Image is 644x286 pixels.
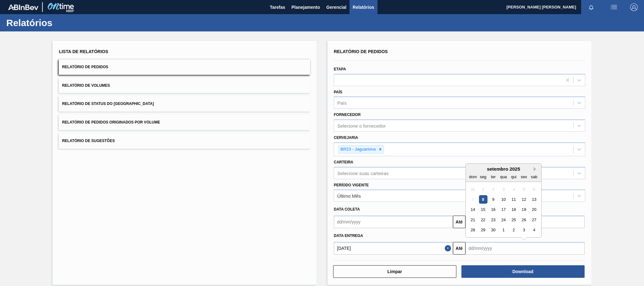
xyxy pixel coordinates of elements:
div: Not available quarta-feira, 3 de setembro de 2025 [499,185,508,194]
div: seg [479,173,487,181]
div: qui [509,173,518,181]
span: Relatório de Volumes [62,83,110,88]
button: Limpar [333,265,456,278]
h1: Relatórios [6,19,118,26]
label: Carteira [334,160,353,164]
button: Relatório de Volumes [59,78,310,93]
span: Data coleta [334,207,360,212]
label: Cervejaria [334,135,358,140]
div: País [337,100,347,106]
div: ter [489,173,498,181]
div: Selecione suas carteiras [337,170,388,176]
div: Choose quarta-feira, 24 de setembro de 2025 [499,216,508,224]
div: Choose segunda-feira, 8 de setembro de 2025 [479,195,487,204]
button: Até [453,242,465,255]
div: Choose domingo, 14 de setembro de 2025 [469,206,477,214]
div: Not available quinta-feira, 4 de setembro de 2025 [509,185,518,194]
div: Not available sexta-feira, 5 de setembro de 2025 [520,185,528,194]
div: Último Mês [337,193,361,199]
div: Choose terça-feira, 30 de setembro de 2025 [489,226,498,234]
button: Close [445,242,453,255]
div: setembro 2025 [466,166,541,172]
div: Choose quarta-feira, 10 de setembro de 2025 [499,195,508,204]
div: sab [530,173,538,181]
span: Gerencial [326,3,346,11]
button: Relatório de Status do [GEOGRAPHIC_DATA] [59,96,310,112]
div: dom [469,173,477,181]
button: Notificações [581,3,601,12]
span: Tarefas [270,3,285,11]
div: Not available domingo, 31 de agosto de 2025 [469,185,477,194]
div: Choose quinta-feira, 25 de setembro de 2025 [509,216,518,224]
button: Relatório de Pedidos [59,59,310,75]
span: Planejamento [291,3,320,11]
div: Choose domingo, 28 de setembro de 2025 [469,226,477,234]
input: dd/mm/yyyy [334,216,453,228]
div: month 2025-09 [468,184,539,235]
button: Download [461,265,585,278]
span: Data entrega [334,234,363,238]
img: Logout [630,3,638,11]
button: Next Month [534,167,538,171]
input: dd/mm/yyyy [334,242,453,255]
div: Choose segunda-feira, 29 de setembro de 2025 [479,226,487,234]
div: Choose quinta-feira, 2 de outubro de 2025 [509,226,518,234]
div: Choose sábado, 13 de setembro de 2025 [530,195,538,204]
span: Relatório de Pedidos [62,65,108,69]
div: Choose terça-feira, 16 de setembro de 2025 [489,206,498,214]
input: dd/mm/yyyy [465,242,585,255]
label: Fornecedor [334,113,361,117]
label: Período Vigente [334,183,369,187]
div: Not available sábado, 6 de setembro de 2025 [530,185,538,194]
div: Not available domingo, 7 de setembro de 2025 [469,195,477,204]
div: Not available terça-feira, 2 de setembro de 2025 [489,185,498,194]
div: Selecione o fornecedor [337,123,386,129]
div: Choose sábado, 4 de outubro de 2025 [530,226,538,234]
label: Etapa [334,67,346,71]
div: Choose segunda-feira, 22 de setembro de 2025 [479,216,487,224]
span: Relatório de Pedidos Originados por Volume [62,120,160,124]
div: Choose sexta-feira, 19 de setembro de 2025 [520,206,528,214]
div: Choose domingo, 21 de setembro de 2025 [469,216,477,224]
span: Relatório de Sugestões [62,139,115,143]
img: TNhmsLtSVTkK8tSr43FrP2fwEKptu5GPRR3wAAAABJRU5ErkJggg== [8,4,38,10]
div: Choose terça-feira, 9 de setembro de 2025 [489,195,498,204]
div: Choose segunda-feira, 15 de setembro de 2025 [479,206,487,214]
label: País [334,90,342,94]
div: Choose terça-feira, 23 de setembro de 2025 [489,216,498,224]
button: Relatório de Sugestões [59,133,310,149]
img: userActions [610,3,618,11]
div: Choose sexta-feira, 3 de outubro de 2025 [520,226,528,234]
div: Choose sexta-feira, 12 de setembro de 2025 [520,195,528,204]
button: Relatório de Pedidos Originados por Volume [59,115,310,130]
span: Lista de Relatórios [59,49,108,54]
div: Choose quinta-feira, 11 de setembro de 2025 [509,195,518,204]
span: Relatório de Pedidos [334,49,388,54]
div: BR23 - Jaguariúna [339,146,377,153]
div: qua [499,173,508,181]
div: Choose sábado, 27 de setembro de 2025 [530,216,538,224]
div: Choose sexta-feira, 26 de setembro de 2025 [520,216,528,224]
button: Até [453,216,465,228]
span: Relatórios [353,3,374,11]
div: Not available segunda-feira, 1 de setembro de 2025 [479,185,487,194]
div: Choose quarta-feira, 17 de setembro de 2025 [499,206,508,214]
div: sex [520,173,528,181]
div: Choose sábado, 20 de setembro de 2025 [530,206,538,214]
div: Choose quinta-feira, 18 de setembro de 2025 [509,206,518,214]
span: Relatório de Status do [GEOGRAPHIC_DATA] [62,102,154,106]
div: Choose quarta-feira, 1 de outubro de 2025 [499,226,508,234]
